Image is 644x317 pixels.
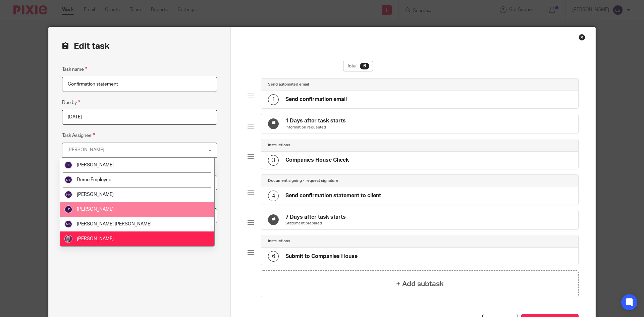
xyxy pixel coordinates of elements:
[77,163,114,167] span: [PERSON_NAME]
[268,155,279,166] div: 3
[285,157,349,164] h4: Companies House Check
[579,34,585,41] div: Close this dialog window
[268,191,279,201] div: 4
[268,94,279,105] div: 1
[64,205,72,213] img: svg%3E
[285,221,346,226] p: Statement prepared
[285,253,358,260] h4: Submit to Companies House
[67,148,104,152] div: [PERSON_NAME]
[285,117,346,124] h4: 1 Days after task starts
[77,222,152,226] span: [PERSON_NAME] [PERSON_NAME]
[268,82,309,87] h4: Send automated email
[62,110,217,125] input: Pick a date
[62,99,80,106] label: Due by
[285,214,346,221] h4: 7 Days after task starts
[343,61,373,71] div: Total
[77,192,114,197] span: [PERSON_NAME]
[64,161,72,169] img: svg%3E
[285,192,381,199] h4: Send confirmation statement to client
[64,220,72,228] img: svg%3E
[62,65,87,73] label: Task name
[285,125,346,130] p: Information requested
[64,191,72,199] img: svg%3E
[285,96,347,103] h4: Send confirmation email
[62,41,217,52] h2: Edit task
[77,177,111,182] span: Demo Employee
[64,176,72,184] img: svg%3E
[268,178,338,183] h4: Document signing - request signature
[77,236,114,241] span: [PERSON_NAME]
[77,207,114,212] span: [PERSON_NAME]
[268,239,290,244] h4: Instructions
[64,235,72,243] img: 299265733_8469615096385794_2151642007038266035_n%20(1).jpg
[268,251,279,262] div: 6
[360,63,369,69] div: 6
[62,131,95,139] label: Task Assignee
[268,143,290,148] h4: Instructions
[396,279,444,289] h4: + Add subtask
